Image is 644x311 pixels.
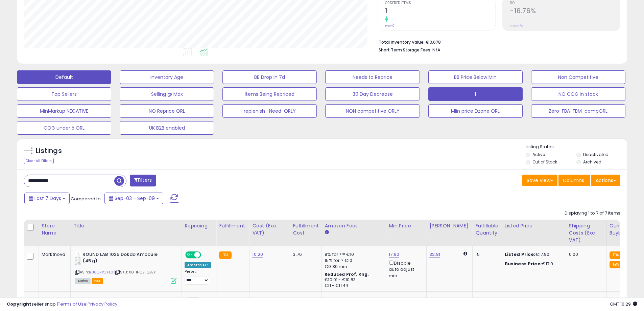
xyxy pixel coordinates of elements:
button: Save View [522,175,557,186]
a: 32.81 [429,251,440,258]
button: BB Price Below Min [428,70,523,84]
span: Ordered Items [385,1,495,5]
div: €17.9 [505,261,561,267]
div: Store Name [42,222,68,237]
label: Deactivated [583,152,609,157]
small: Prev: N/A [510,24,523,28]
h2: -16.76% [510,7,620,16]
div: Title [73,222,179,229]
div: Fulfillable Quantity [475,222,499,237]
button: UK B2B enabled [120,121,214,135]
div: €17.90 [505,251,561,258]
div: [PERSON_NAME] [429,222,470,229]
div: 0.00 [569,251,601,258]
small: FBA [610,251,622,259]
button: Actions [591,175,620,186]
div: Preset: [185,269,211,285]
label: Active [532,152,545,157]
button: Top Sellers [17,87,111,101]
button: Default [17,70,111,84]
div: Min Price [389,222,424,229]
div: Repricing [185,222,213,229]
div: Cost (Exc. VAT) [252,222,287,237]
b: ROUND LAB 1025 Dokdo Ampoule (45 g) [82,251,165,266]
div: ASIN: [75,251,176,283]
span: 2025-09-17 10:29 GMT [610,301,637,307]
button: COG under 5 ORL [17,121,111,135]
small: Prev: 0 [385,24,395,28]
img: 210sMvmtiML._SL40_.jpg [75,251,81,265]
a: 17.90 [389,251,399,258]
span: Last 7 Days [34,195,61,202]
div: Amazon Fees [325,222,383,229]
h2: 1 [385,7,495,16]
button: replenish -Need-ORLY [222,104,317,118]
div: 3.76 [293,251,316,258]
div: 15 [475,251,496,258]
li: €3,078 [379,38,615,46]
button: Non Competitive [531,70,625,84]
span: FBA [92,278,103,284]
label: Archived [583,159,601,165]
button: MIin price Dzone ORL [428,104,523,118]
button: NO Reprice ORL [120,104,214,118]
b: Business Price: [505,261,542,267]
a: Terms of Use [58,301,87,307]
div: Listed Price [505,222,563,229]
a: B08QRPCFL8 [89,269,113,275]
small: FBA [219,251,232,259]
div: €10.01 - €10.83 [325,277,381,283]
div: 8% for <= €10 [325,251,381,258]
span: Compared to: [71,196,102,202]
button: Zero-FBA-FBM-compORL [531,104,625,118]
button: NO COG in stock [531,87,625,101]
a: 10.20 [252,251,263,258]
a: 21.66 [389,297,400,304]
div: Shipping Costs (Exc. VAT) [569,222,604,244]
b: Reduced Prof. Rng. [325,271,369,277]
button: 30 Day Decrease [325,87,420,101]
button: Columns [558,175,590,186]
strong: Copyright [7,301,31,307]
div: €11 - €11.44 [325,283,381,289]
div: Fulfillment Cost [293,222,319,237]
h5: Listings [36,146,62,156]
button: 1 [428,87,523,101]
span: Columns [563,177,584,184]
b: Short Term Storage Fees: [379,47,431,53]
span: OFF [200,252,211,258]
div: 15% for > €10 [325,258,381,264]
div: Fulfillment [219,222,246,229]
span: Sep-03 - Sep-09 [115,195,155,202]
label: Out of Stock [532,159,557,165]
div: Marktnova [42,251,65,258]
b: Total Inventory Value: [379,39,425,45]
small: Amazon Fees. [325,229,329,236]
span: N/A [432,47,440,53]
p: Listing States: [526,144,627,150]
button: Items Being Repriced [222,87,317,101]
div: Displaying 1 to 7 of 7 items [565,210,620,217]
button: Needs to Reprice [325,70,420,84]
b: Listed Price: [505,251,535,258]
button: NON competitive ORLY [325,104,420,118]
div: Disable auto adjust min [389,259,421,279]
small: FBA [610,261,622,268]
div: Clear All Filters [24,158,54,164]
button: Selling @ Max [120,87,214,101]
span: ROI [510,1,620,5]
button: MinMarkup NEGATIVE [17,104,111,118]
button: Last 7 Days [24,193,70,204]
div: Amazon AI * [185,262,211,268]
button: Filters [130,175,156,186]
a: 10.20 [252,297,263,304]
button: BB Drop in 7d [222,70,317,84]
span: | SKU: X8-1HCB-QBEY [114,269,156,275]
b: Listed Price: [505,297,535,304]
div: seller snap | | [7,301,117,308]
a: Privacy Policy [88,301,117,307]
div: €0.30 min [325,264,381,270]
a: 24.80 [429,297,442,304]
button: Sep-03 - Sep-09 [104,193,163,204]
span: ON [186,252,195,258]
